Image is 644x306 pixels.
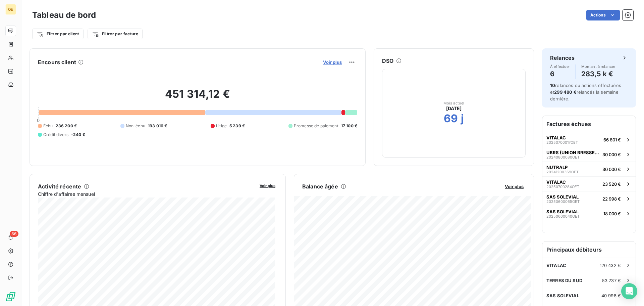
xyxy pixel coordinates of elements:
[542,147,636,162] button: UBRS (UNION BRESSE REVERMONT S20240800080OET30 000 €
[542,132,636,147] button: VITALAC20250700017OET66 801 €
[586,10,620,20] button: Actions
[546,135,566,140] span: VITALAC
[148,123,167,129] span: 193 016 €
[542,242,636,258] h6: Principaux débiteurs
[601,293,621,298] span: 40 998 €
[603,137,621,142] span: 66 801 €
[260,183,275,188] span: Voir plus
[323,59,342,65] span: Voir plus
[546,185,579,189] span: 20250700284OET
[602,196,621,202] span: 22 998 €
[542,116,636,132] h6: Factures échues
[56,123,77,129] span: 236 200 €
[542,191,636,206] button: SAS SOLEVIAL20250600065OET22 998 €
[546,293,579,298] span: SAS SOLEVIAL
[10,231,18,237] span: 36
[5,291,16,302] img: Logo LeanPay
[581,64,615,69] span: Montant à relancer
[550,69,570,79] h4: 6
[71,132,85,138] span: -240 €
[302,182,338,190] h6: Balance âgée
[546,179,566,185] span: VITALAC
[546,165,568,170] span: NUTRALP
[443,101,465,105] span: Mois actuel
[461,112,464,125] h2: j
[88,29,143,39] button: Filtrer par facture
[38,182,81,190] h6: Activité récente
[37,118,40,123] span: 0
[546,278,582,283] span: TERRES DU SUD
[602,167,621,172] span: 30 000 €
[446,105,462,112] span: [DATE]
[546,140,578,144] span: 20250700017OET
[602,278,621,283] span: 53 737 €
[546,170,579,174] span: 20241200369OET
[38,190,255,198] span: Chiffre d'affaires mensuel
[546,194,579,200] span: SAS SOLEVIAL
[602,152,621,157] span: 30 000 €
[38,58,76,66] h6: Encours client
[32,9,96,21] h3: Tableau de bord
[603,211,621,216] span: 18 000 €
[258,182,277,188] button: Voir plus
[229,123,245,129] span: 5 239 €
[600,263,621,268] span: 120 432 €
[554,89,576,95] span: 299 480 €
[546,209,579,214] span: SAS SOLEVIAL
[602,181,621,187] span: 23 520 €
[546,214,580,218] span: 20250600040OET
[43,123,53,129] span: Échu
[621,283,637,299] div: Open Intercom Messenger
[550,54,575,62] h6: Relances
[503,183,526,189] button: Voir plus
[32,29,84,39] button: Filtrer par client
[542,162,636,176] button: NUTRALP20241200369OET30 000 €
[126,123,145,129] span: Non-échu
[546,150,600,155] span: UBRS (UNION BRESSE REVERMONT S
[382,57,393,65] h6: DSO
[546,155,580,159] span: 20240800080OET
[321,59,344,65] button: Voir plus
[294,123,338,129] span: Promesse de paiement
[550,83,555,88] span: 10
[444,112,458,125] h2: 69
[43,132,68,138] span: Crédit divers
[38,87,357,107] h2: 451 314,12 €
[216,123,227,129] span: Litige
[542,206,636,221] button: SAS SOLEVIAL20250600040OET18 000 €
[5,4,16,15] div: OE
[546,200,580,204] span: 20250600065OET
[341,123,357,129] span: 17 100 €
[550,64,570,69] span: À effectuer
[581,69,615,79] h4: 283,5 k €
[542,176,636,191] button: VITALAC20250700284OET23 520 €
[550,83,621,101] span: relances ou actions effectuées et relancés la semaine dernière.
[546,263,566,268] span: VITALAC
[505,184,524,189] span: Voir plus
